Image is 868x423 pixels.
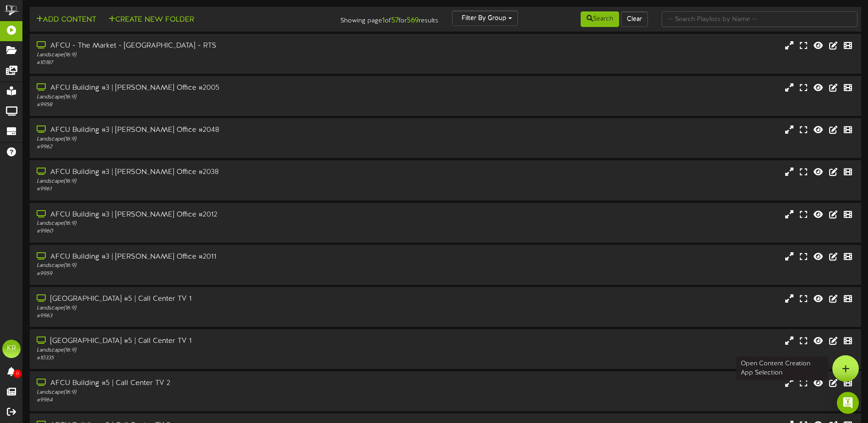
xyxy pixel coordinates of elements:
[391,16,399,25] strong: 57
[2,340,21,358] div: KR
[37,228,369,235] div: # 9960
[37,185,369,193] div: # 9961
[37,178,369,185] div: Landscape ( 16:9 )
[581,11,619,27] button: Search
[37,312,369,320] div: # 9963
[37,336,369,347] div: [GEOGRAPHIC_DATA] #5 | Call Center TV 1
[37,220,369,228] div: Landscape ( 16:9 )
[106,14,197,26] button: Create New Folder
[37,136,369,143] div: Landscape ( 16:9 )
[37,143,369,151] div: # 9962
[37,378,369,389] div: AFCU Building #5 | Call Center TV 2
[37,396,369,404] div: # 9964
[37,304,369,312] div: Landscape ( 16:9 )
[37,262,369,270] div: Landscape ( 16:9 )
[37,167,369,178] div: AFCU Building #3 | [PERSON_NAME] Office #2038
[37,51,369,59] div: Landscape ( 16:9 )
[37,294,369,304] div: [GEOGRAPHIC_DATA] #5 | Call Center TV 1
[37,59,369,67] div: # 10187
[382,16,385,25] strong: 1
[37,125,369,136] div: AFCU Building #3 | [PERSON_NAME] Office #2048
[306,11,445,26] div: Showing page of for results
[37,354,369,362] div: # 10335
[407,16,419,25] strong: 569
[37,83,369,93] div: AFCU Building #3 | [PERSON_NAME] Office #2005
[37,347,369,354] div: Landscape ( 16:9 )
[33,14,99,26] button: Add Content
[37,270,369,278] div: # 9959
[662,11,857,27] input: -- Search Playlists by Name --
[37,93,369,101] div: Landscape ( 16:9 )
[621,11,648,27] button: Clear
[13,369,22,378] span: 0
[837,392,859,414] div: Open Intercom Messenger
[37,252,369,262] div: AFCU Building #3 | [PERSON_NAME] Office #2011
[37,210,369,220] div: AFCU Building #3 | [PERSON_NAME] Office #2012
[37,389,369,396] div: Landscape ( 16:9 )
[37,41,369,51] div: AFCU - The Market - [GEOGRAPHIC_DATA] - RTS
[452,11,518,26] button: Filter By Group
[37,101,369,109] div: # 9958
